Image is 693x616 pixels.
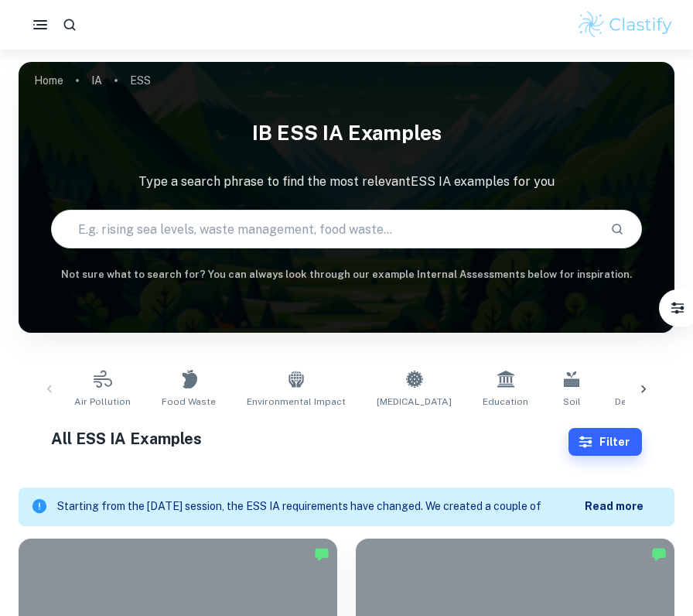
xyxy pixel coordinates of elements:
[51,427,568,450] h1: All ESS IA Examples
[576,9,674,40] img: Clastify logo
[57,498,585,515] p: Starting from the [DATE] session, the ESS IA requirements have changed. We created a couple of ex...
[585,500,643,512] b: Read more
[130,72,151,89] p: ESS
[662,293,693,323] button: Filter
[91,70,102,91] a: IA
[377,395,452,409] span: [MEDICAL_DATA]
[74,395,131,409] span: Air Pollution
[615,395,678,409] span: Deforestation
[52,207,597,251] input: E.g. rising sea levels, waste management, food waste...
[563,395,581,409] span: Soil
[604,216,630,242] button: Search
[568,428,642,456] button: Filter
[162,395,216,409] span: Food Waste
[34,70,63,91] a: Home
[19,267,674,282] h6: Not sure what to search for? You can always look through our example Internal Assessments below f...
[19,173,674,191] p: Type a search phrase to find the most relevant ESS IA examples for you
[19,111,674,154] h1: IB ESS IA examples
[651,546,667,562] img: Marked
[483,395,528,409] span: Education
[247,395,346,409] span: Environmental Impact
[314,546,329,562] img: Marked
